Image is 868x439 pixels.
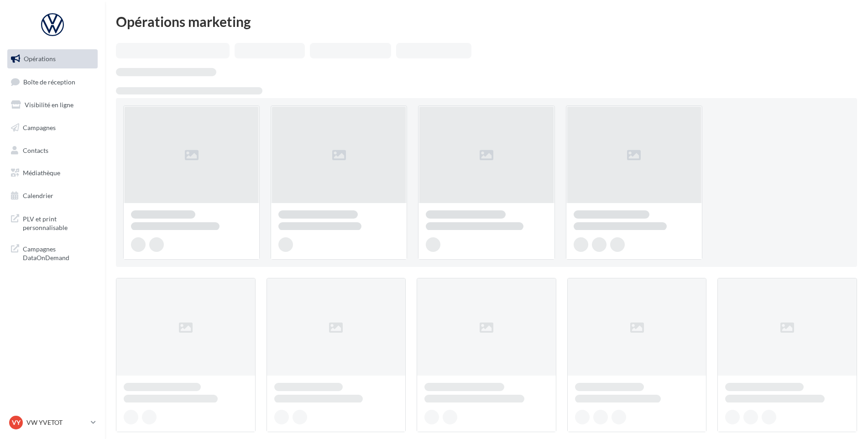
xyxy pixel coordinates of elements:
[5,163,99,183] a: Médiathèque
[5,49,99,68] a: Opérations
[7,414,98,431] a: VY VW YVETOT
[26,418,87,427] p: VW YVETOT
[5,239,99,266] a: Campagnes DataOnDemand
[5,141,99,160] a: Contacts
[12,418,21,427] span: VY
[116,15,857,28] div: Opérations marketing
[23,213,94,232] span: PLV et print personnalisable
[5,209,99,236] a: PLV et print personnalisable
[23,124,56,131] span: Campagnes
[5,186,99,205] a: Calendrier
[25,101,73,109] span: Visibilité en ligne
[23,146,48,154] span: Contacts
[5,72,99,92] a: Boîte de réception
[23,78,75,85] span: Boîte de réception
[23,192,53,199] span: Calendrier
[5,118,99,137] a: Campagnes
[5,95,99,115] a: Visibilité en ligne
[23,243,94,262] span: Campagnes DataOnDemand
[23,169,60,177] span: Médiathèque
[24,55,56,63] span: Opérations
